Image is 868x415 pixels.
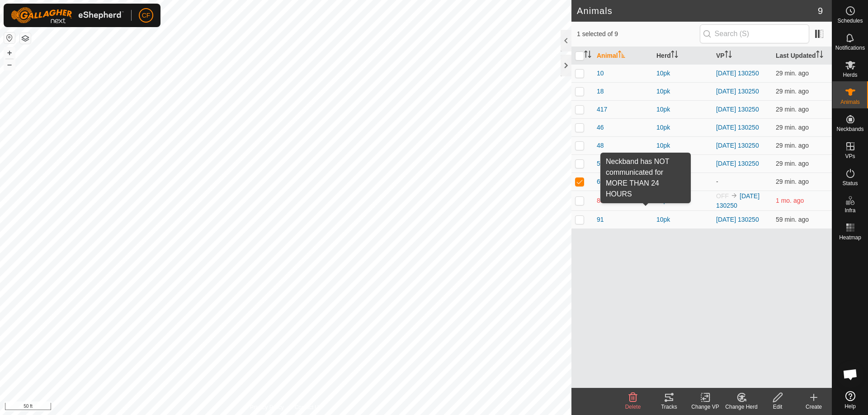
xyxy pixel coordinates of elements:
th: VP [712,47,772,65]
span: Schedules [837,18,863,23]
a: [DATE] 130250 [716,106,759,113]
div: 10pk [656,69,709,78]
span: VPs [845,154,855,159]
span: 9 [818,4,823,18]
a: Contact Us [295,403,321,411]
a: [DATE] 130250 [716,142,759,149]
div: 10pk [656,105,709,114]
div: Open chat [837,361,864,388]
p-sorticon: Activate to sort [725,52,732,59]
div: 10pk [656,159,709,168]
span: Oct 5, 2025, 2:34 PM [776,124,809,131]
th: Animal [593,47,653,65]
span: 10 [597,69,604,78]
span: Oct 5, 2025, 2:04 PM [776,216,809,223]
input: Search (S) [700,24,809,43]
span: Notifications [835,45,865,51]
button: + [4,47,15,58]
span: Animals [840,99,860,105]
span: 91 [597,215,604,224]
div: Create [796,403,832,411]
p-sorticon: Activate to sort [671,52,678,59]
th: Herd [653,47,712,65]
span: Help [844,404,856,409]
span: 48 [597,141,604,150]
span: Neckbands [836,126,863,132]
span: Oct 5, 2025, 2:34 PM [776,160,809,167]
span: Oct 5, 2025, 2:34 PM [776,142,809,149]
span: 51 [597,159,604,168]
span: 18 [597,87,604,96]
span: 1 selected of 9 [577,29,700,39]
span: Oct 5, 2025, 2:34 PM [776,106,809,113]
img: Gallagher Logo [11,7,124,23]
div: 10pk [656,196,709,205]
span: Status [842,181,858,186]
a: [DATE] 130250 [716,192,759,209]
span: Oct 5, 2025, 2:34 PM [776,70,809,77]
a: [DATE] 130250 [716,124,759,131]
span: CF [142,11,151,20]
a: Help [832,387,868,413]
div: Change VP [687,403,723,411]
img: to [731,192,738,199]
div: Tracks [651,403,687,411]
a: Privacy Policy [250,403,284,411]
div: 10pk [656,123,709,132]
span: Delete [625,404,641,410]
span: 417 [597,105,607,114]
span: OFF [716,192,729,200]
a: [DATE] 130250 [716,160,759,167]
span: Oct 5, 2025, 2:34 PM [776,88,809,95]
span: Heatmap [839,235,861,240]
span: 63 [597,177,604,187]
h2: Animals [577,5,818,16]
div: 10pk [656,141,709,150]
span: Aug 24, 2025, 12:34 PM [776,197,804,204]
p-sorticon: Activate to sort [618,52,625,59]
span: 83 [597,196,604,205]
div: 10pk [656,87,709,96]
div: 10pk [656,177,709,187]
p-sorticon: Activate to sort [816,52,823,59]
button: – [4,59,15,70]
div: Edit [759,403,796,411]
span: Infra [844,208,855,213]
span: 46 [597,123,604,132]
a: [DATE] 130250 [716,70,759,77]
p-sorticon: Activate to sort [584,52,591,59]
div: 10pk [656,215,709,224]
button: Map Layers [20,33,31,44]
span: Oct 5, 2025, 2:34 PM [776,178,809,185]
span: Herds [843,72,857,78]
div: Change Herd [723,403,759,411]
button: Reset Map [4,33,15,43]
th: Last Updated [772,47,832,65]
a: [DATE] 130250 [716,88,759,95]
a: [DATE] 130250 [716,216,759,223]
app-display-virtual-paddock-transition: - [716,178,718,185]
